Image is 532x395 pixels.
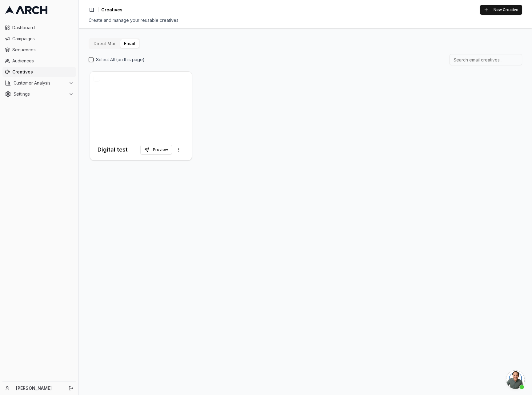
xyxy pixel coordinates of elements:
[14,91,66,97] span: Settings
[101,7,122,13] nav: breadcrumb
[140,145,172,155] button: Preview
[12,36,74,42] span: Campaigns
[89,17,522,23] div: Create and manage your reusable creatives
[12,47,74,53] span: Sequences
[101,7,122,13] span: Creatives
[120,39,139,48] button: Email
[2,23,76,33] a: Dashboard
[12,58,74,64] span: Audiences
[2,78,76,88] button: Customer Analysis
[2,56,76,66] a: Audiences
[96,57,145,63] label: Select All (on this page)
[98,145,128,154] h3: Digital test
[14,80,66,86] span: Customer Analysis
[16,385,62,391] a: [PERSON_NAME]
[67,384,75,393] button: Log out
[480,5,522,15] button: New Creative
[12,69,74,75] span: Creatives
[2,89,76,99] button: Settings
[2,67,76,77] a: Creatives
[2,34,76,44] a: Campaigns
[450,54,522,65] input: Search email creatives...
[90,39,120,48] button: Direct Mail
[506,370,525,389] div: Open chat
[12,25,74,31] span: Dashboard
[2,45,76,55] a: Sequences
